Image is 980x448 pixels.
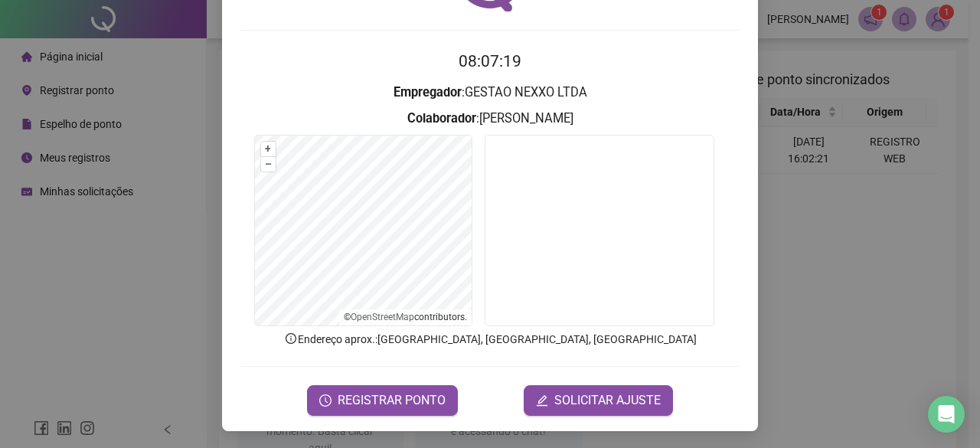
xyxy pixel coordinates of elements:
span: clock-circle [319,394,332,407]
span: SOLICITAR AJUSTE [554,391,661,410]
div: Open Intercom Messenger [928,396,965,433]
li: © contributors. [344,312,467,322]
h3: : [PERSON_NAME] [240,109,740,129]
button: editSOLICITAR AJUSTE [524,385,673,416]
time: 08:07:19 [459,52,521,70]
button: REGISTRAR PONTO [307,385,458,416]
h3: : GESTAO NEXXO LTDA [240,83,740,103]
strong: Empregador [394,85,462,100]
a: OpenStreetMap [351,312,414,322]
span: REGISTRAR PONTO [338,391,446,410]
button: – [261,157,276,172]
span: info-circle [284,332,298,345]
button: + [261,142,276,156]
span: edit [536,394,548,407]
strong: Colaborador [407,111,476,126]
p: Endereço aprox. : [GEOGRAPHIC_DATA], [GEOGRAPHIC_DATA], [GEOGRAPHIC_DATA] [240,331,740,348]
